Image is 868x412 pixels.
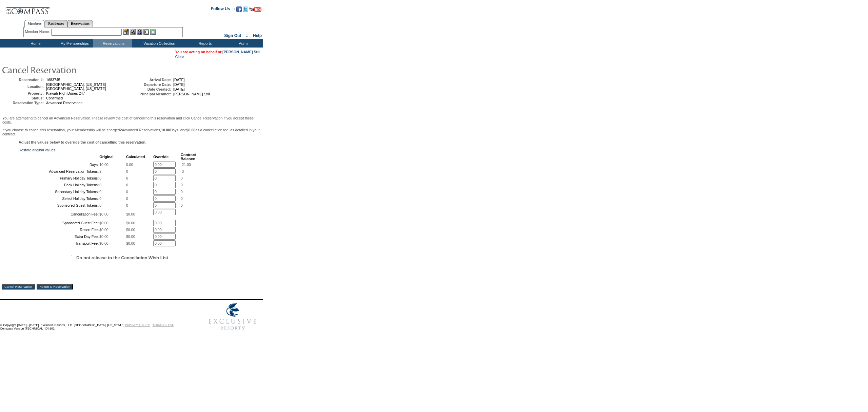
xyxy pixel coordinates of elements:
[19,162,99,168] td: Days:
[126,212,135,216] span: $0.00
[45,20,67,27] a: Residences
[150,29,156,35] img: b_calculator.gif
[99,203,101,207] span: 0
[25,29,51,35] div: Member Name:
[224,39,263,48] td: Admin
[99,228,108,232] span: $0.00
[99,155,114,159] b: Original
[130,92,171,96] td: Principal Member:
[19,240,99,246] td: Transport Fee:
[67,20,93,27] a: Reservations
[153,323,174,327] a: TERMS OF USE
[181,169,184,173] span: -3
[46,78,60,82] span: 1683745
[173,87,185,91] span: [DATE]
[222,50,260,54] a: [PERSON_NAME] Still
[181,176,183,180] span: 0
[249,8,261,13] a: Subscribe to our YouTube Channel
[3,96,44,100] td: Status:
[19,233,99,240] td: Extra Day Fee:
[46,82,108,91] span: [GEOGRAPHIC_DATA], [US_STATE] - [GEOGRAPHIC_DATA], [US_STATE]
[175,55,184,59] a: Clear
[246,33,249,38] span: ::
[175,50,260,54] span: You are acting on behalf of:
[99,163,108,167] span: 10.00
[186,128,196,132] b: $0.00
[2,63,137,76] img: pgTtlCancelRes.gif
[125,323,150,327] a: PRIVACY POLICY
[99,176,101,180] span: 0
[153,155,169,159] b: Override
[243,8,248,13] a: Follow us on Twitter
[130,78,171,82] td: Arrival Date:
[15,39,54,48] td: Home
[99,183,101,187] span: 0
[3,101,44,105] td: Reservation Type:
[181,163,191,167] span: -21.00
[2,284,35,289] input: Cancel Reservation
[2,128,260,136] p: If you choose to cancel this reservation, your Membership will be charged Advanced Reservations, ...
[126,203,128,207] span: 0
[46,101,82,105] span: Advanced Reservation
[126,163,133,167] span: 0.00
[243,6,248,12] img: Follow us on Twitter
[19,140,146,144] b: Adjust the values below to override the cost of cancelling this reservation.
[161,128,170,132] b: 10.00
[132,39,185,48] td: Vacation Collection
[2,116,260,124] p: You are attempting to cancel an Advanced Reservation. Please review the cost of cancelling this r...
[126,155,145,159] b: Calculated
[236,8,242,13] a: Become our fan on Facebook
[249,7,261,12] img: Subscribe to our YouTube Channel
[130,29,136,35] img: View
[181,203,183,207] span: 0
[143,29,149,35] img: Reservations
[236,6,242,12] img: Become our fan on Facebook
[46,91,85,95] span: Kiawah High Dunes 247
[99,235,108,239] span: $0.00
[224,33,241,38] a: Sign Out
[173,92,210,96] span: [PERSON_NAME] Still
[126,196,128,201] span: 0
[123,29,129,35] img: b_edit.gif
[19,182,99,188] td: Peak Holiday Tokens:
[19,168,99,174] td: Advanced Reservation Tokens:
[181,196,183,201] span: 0
[126,176,128,180] span: 0
[19,220,99,226] td: Sponsored Guest Fee:
[126,190,128,194] span: 0
[181,190,183,194] span: 0
[99,212,108,216] span: $0.00
[181,183,183,187] span: 0
[130,87,171,91] td: Date Created:
[173,82,185,87] span: [DATE]
[3,82,44,91] td: Location:
[126,228,135,232] span: $0.00
[99,190,101,194] span: 0
[93,39,132,48] td: Reservations
[126,235,135,239] span: $0.00
[185,39,224,48] td: Reports
[137,29,142,35] img: Impersonate
[126,169,128,173] span: 0
[99,221,108,225] span: $0.00
[99,196,101,201] span: 0
[19,175,99,181] td: Primary Holiday Tokens:
[76,255,168,260] label: Do not release to the Cancellation Wish List
[181,153,196,161] b: Contract Balance
[202,300,263,334] img: Exclusive Resorts
[120,128,122,132] b: 2
[54,39,93,48] td: My Memberships
[19,202,99,208] td: Sponsored Guest Tokens:
[253,33,262,38] a: Help
[211,6,235,14] td: Follow Us ::
[126,241,135,245] span: $0.00
[6,2,50,16] img: Compass Home
[19,148,55,152] a: Restore original values
[99,169,101,173] span: 2
[24,20,45,27] a: Members
[99,241,108,245] span: $0.00
[173,78,185,82] span: [DATE]
[19,189,99,195] td: Secondary Holiday Tokens:
[126,183,128,187] span: 0
[3,78,44,82] td: Reservation #:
